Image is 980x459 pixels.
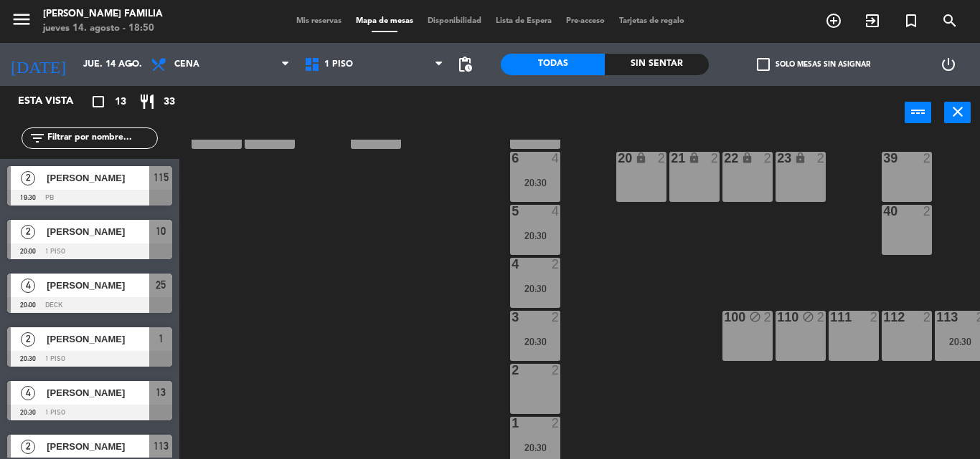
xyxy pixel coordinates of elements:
[949,103,966,120] i: close
[164,94,175,110] span: 33
[940,56,957,73] i: power_settings_new
[658,152,666,165] div: 2
[21,386,35,400] span: 4
[159,330,164,347] span: 1
[510,443,560,453] div: 20:30
[420,17,489,25] span: Disponibilidad
[154,169,169,186] span: 115
[552,205,560,218] div: 4
[817,152,826,165] div: 2
[741,152,753,164] i: lock
[883,205,884,218] div: 40
[324,59,353,69] span: 1 PISO
[154,438,169,455] span: 113
[711,152,720,165] div: 2
[552,364,560,377] div: 2
[456,56,473,73] span: pending_actions
[923,205,932,218] div: 2
[21,279,35,293] span: 4
[825,12,842,29] i: add_circle_outline
[605,54,709,75] div: Sin sentar
[47,278,149,293] span: [PERSON_NAME]
[90,93,107,110] i: crop_square
[21,225,35,239] span: 2
[903,12,920,29] i: turned_in_not
[47,385,149,400] span: [PERSON_NAME]
[21,440,35,454] span: 2
[688,152,700,164] i: lock
[864,12,881,29] i: exit_to_app
[941,12,958,29] i: search
[817,311,826,324] div: 2
[764,152,773,165] div: 2
[138,93,156,110] i: restaurant
[757,58,870,71] label: Solo mesas sin asignar
[910,103,927,120] i: power_input
[115,94,126,110] span: 13
[923,311,932,324] div: 2
[905,102,931,123] button: power_input
[156,223,166,240] span: 10
[174,59,199,69] span: Cena
[764,311,773,324] div: 2
[47,332,149,347] span: [PERSON_NAME]
[794,152,806,164] i: lock
[671,152,672,165] div: 21
[883,311,884,324] div: 112
[11,9,32,30] i: menu
[21,171,35,185] span: 2
[757,58,770,71] span: check_box_outline_blank
[612,17,692,25] span: Tarjetas de regalo
[29,130,46,147] i: filter_list
[156,384,166,401] span: 13
[47,224,149,239] span: [PERSON_NAME]
[349,17,420,25] span: Mapa de mesas
[883,152,884,165] div: 39
[510,231,560,241] div: 20:30
[923,152,932,165] div: 2
[489,17,559,25] span: Lista de Espera
[749,311,761,323] i: block
[552,417,560,430] div: 2
[510,337,560,347] div: 20:30
[123,56,140,73] i: arrow_drop_down
[43,21,163,36] div: jueves 14. agosto - 18:50
[47,170,149,185] span: [PERSON_NAME]
[635,152,647,164] i: lock
[510,178,560,188] div: 20:30
[21,332,35,347] span: 2
[510,284,560,294] div: 20:30
[501,54,605,75] div: Todas
[46,130,157,146] input: Filtrar por nombre...
[559,17,612,25] span: Pre-acceso
[289,17,349,25] span: Mis reservas
[156,276,166,294] span: 25
[43,7,163,21] div: [PERSON_NAME] FAMILIA
[552,258,560,271] div: 2
[870,311,879,324] div: 2
[777,152,778,165] div: 23
[11,9,32,35] button: menu
[944,102,971,123] button: close
[552,152,560,165] div: 4
[47,439,149,454] span: [PERSON_NAME]
[552,311,560,324] div: 2
[618,152,618,165] div: 20
[802,311,814,323] i: block
[7,93,103,110] div: Esta vista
